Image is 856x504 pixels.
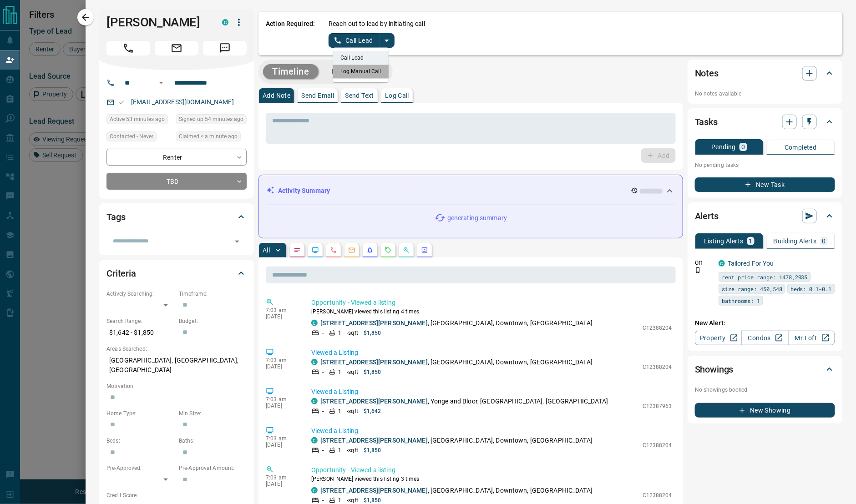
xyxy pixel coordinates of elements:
p: $1,642 - $1,850 [106,325,174,340]
div: split button [329,33,395,48]
p: [GEOGRAPHIC_DATA], [GEOGRAPHIC_DATA], [GEOGRAPHIC_DATA] [106,353,247,378]
h2: Notes [695,66,719,81]
p: Viewed a Listing [311,348,672,358]
p: - [322,368,324,376]
span: bathrooms: 1 [722,296,760,305]
p: Timeframe: [179,290,247,298]
li: Call Lead [333,51,389,65]
div: condos.ca [311,437,318,444]
p: Viewed a Listing [311,426,672,436]
p: - sqft [347,329,358,337]
p: $1,642 [364,407,381,415]
p: [DATE] [266,363,298,370]
p: generating summary [447,213,507,223]
svg: Push Notification Only [695,267,701,273]
span: Active 53 minutes ago [110,115,165,124]
a: [STREET_ADDRESS][PERSON_NAME] [320,487,428,494]
div: condos.ca [311,320,318,326]
p: Pre-Approval Amount: [179,464,247,472]
p: Pre-Approved: [106,464,174,472]
p: 1 [338,407,341,415]
button: Timeline [263,64,319,79]
svg: Emails [348,247,355,254]
p: Budget: [179,317,247,325]
svg: Lead Browsing Activity [312,247,319,254]
span: Contacted - Never [110,132,153,141]
svg: Opportunities [403,247,410,254]
p: Credit Score: [106,491,247,499]
p: , [GEOGRAPHIC_DATA], Downtown, [GEOGRAPHIC_DATA] [320,318,593,328]
p: Action Required: [266,19,315,48]
p: Activity Summary [278,186,330,196]
p: Listing Alerts [704,238,744,244]
span: Email [155,41,198,55]
p: No showings booked [695,386,835,394]
p: Reach out to lead by initiating call [329,19,425,29]
div: Wed Sep 17 2025 [176,114,247,127]
h2: Tasks [695,115,718,129]
a: [STREET_ADDRESS][PERSON_NAME] [320,398,428,405]
button: New Showing [695,403,835,418]
button: Open [156,77,167,88]
p: New Alert: [695,318,835,328]
p: 1 [338,368,341,376]
p: Off [695,259,713,267]
h2: Criteria [106,266,136,281]
p: - sqft [347,368,358,376]
div: Tasks [695,111,835,133]
button: Call Lead [329,33,379,48]
p: Actively Searching: [106,290,174,298]
div: Showings [695,358,835,380]
p: Send Text [345,92,374,99]
p: Log Call [385,92,409,99]
p: 7:03 am [266,396,298,403]
p: - sqft [347,446,358,454]
span: Signed up 54 minutes ago [179,115,243,124]
p: Add Note [263,92,290,99]
p: Search Range: [106,317,174,325]
span: size range: 450,548 [722,284,782,293]
div: condos.ca [719,260,725,267]
p: Opportunity - Viewed a listing [311,298,672,307]
p: No pending tasks [695,158,835,172]
p: C12388204 [643,324,672,332]
p: [DATE] [266,442,298,448]
p: C12387963 [643,402,672,410]
button: New Task [695,177,835,192]
p: , [GEOGRAPHIC_DATA], Downtown, [GEOGRAPHIC_DATA] [320,486,593,495]
p: [PERSON_NAME] viewed this listing 3 times [311,475,672,483]
p: - [322,329,324,337]
p: 7:03 am [266,435,298,442]
p: $1,850 [364,329,381,337]
p: [DATE] [266,481,298,487]
p: Building Alerts [774,238,817,244]
span: beds: 0.1-0.1 [790,284,832,293]
a: Tailored For You [728,260,774,267]
a: Condos [741,331,788,345]
h1: [PERSON_NAME] [106,15,208,30]
a: [STREET_ADDRESS][PERSON_NAME] [320,319,428,327]
div: condos.ca [311,398,318,404]
div: Wed Sep 17 2025 [176,131,247,144]
span: rent price range: 1478,2035 [722,272,808,282]
div: condos.ca [311,359,318,365]
p: 1 [338,329,341,337]
p: Min Size: [179,409,247,418]
li: Log Manual Call [333,65,389,79]
svg: Calls [330,247,337,254]
p: Areas Searched: [106,345,247,353]
p: Motivation: [106,382,247,390]
p: No notes available [695,90,835,98]
div: Alerts [695,205,835,227]
svg: Agent Actions [421,247,428,254]
svg: Listing Alerts [366,247,374,254]
div: Tags [106,206,247,228]
span: Message [203,41,247,55]
svg: Requests [385,247,392,254]
p: $1,850 [364,446,381,454]
h2: Showings [695,362,734,377]
p: , Yonge and Bloor, [GEOGRAPHIC_DATA], [GEOGRAPHIC_DATA] [320,397,608,406]
a: [STREET_ADDRESS][PERSON_NAME] [320,437,428,444]
p: [PERSON_NAME] viewed this listing 4 times [311,307,672,316]
span: Claimed < a minute ago [179,132,238,141]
